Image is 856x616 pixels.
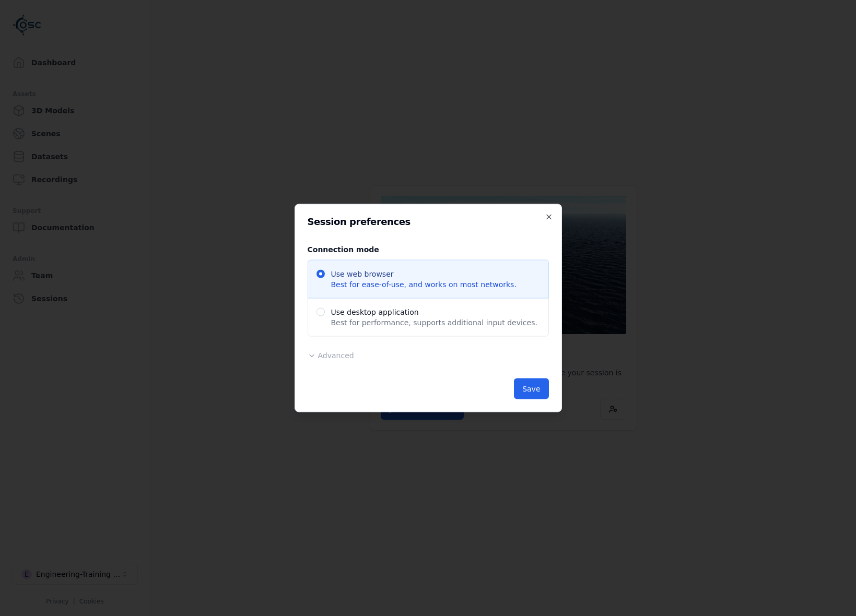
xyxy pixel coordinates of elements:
span: Use desktop application [308,298,549,337]
span: Use web browser [308,260,549,299]
span: Use desktop application [331,307,537,317]
span: Advanced [318,351,354,360]
span: Use web browser [331,269,517,279]
button: Save [514,378,548,399]
h2: Session preferences [308,217,549,227]
legend: Connection mode [308,243,379,256]
span: Best for performance, supports additional input devices. [331,317,537,328]
button: Advanced [308,350,354,361]
span: Best for ease-of-use, and works on most networks. [331,279,517,290]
